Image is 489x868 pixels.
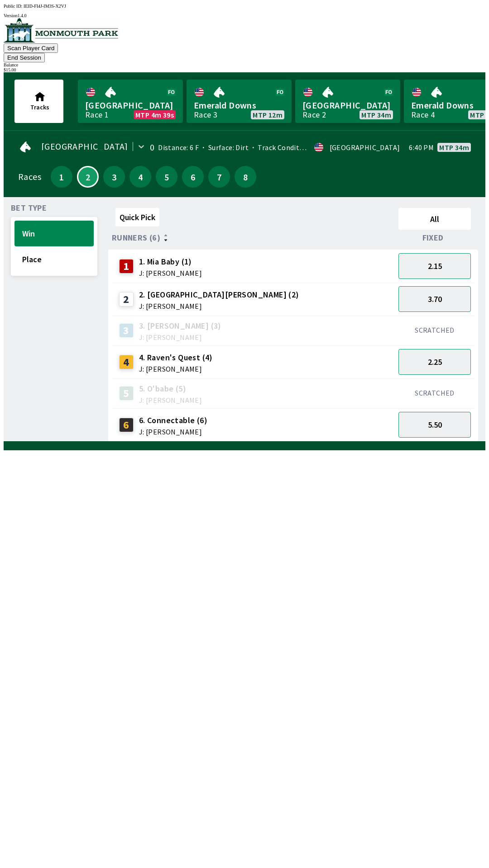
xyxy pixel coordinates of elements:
[409,144,434,151] span: 6:40 PM
[361,111,391,118] span: MTP 34m
[22,228,86,239] span: Win
[295,80,400,123] a: [GEOGRAPHIC_DATA]Race 2MTP 34m
[395,233,475,242] div: Fixed
[156,166,177,188] button: 5
[85,111,109,118] div: Race 1
[235,166,256,188] button: 8
[249,143,327,152] span: Track Condition: Soft
[77,166,99,188] button: 2
[11,204,47,212] span: Bet Type
[41,143,128,150] span: [GEOGRAPHIC_DATA]
[4,4,485,9] div: Public ID:
[119,386,134,401] div: 5
[119,355,134,369] div: 4
[4,67,485,72] div: $ 15.00
[105,174,123,180] span: 3
[4,62,485,67] div: Balance
[411,111,435,118] div: Race 4
[428,294,442,304] span: 3.70
[139,256,202,268] span: 1. Mia Baby (1)
[211,174,228,180] span: 7
[403,214,467,224] span: All
[22,254,86,264] span: Place
[398,253,471,279] button: 2.15
[194,111,217,118] div: Race 3
[4,13,485,18] div: Version 1.4.0
[184,174,201,180] span: 6
[139,383,202,395] span: 5. O'babe (5)
[4,43,58,53] button: Scan Player Card
[119,418,134,432] div: 6
[112,233,395,242] div: Runners (6)
[398,325,471,335] div: SCRATCHED
[158,174,175,180] span: 5
[398,388,471,397] div: SCRATCHED
[24,4,66,9] span: IEID-FI4J-IM3S-X2VJ
[14,246,94,272] button: Place
[139,396,202,404] span: J: [PERSON_NAME]
[30,103,49,111] span: Tracks
[139,302,299,310] span: J: [PERSON_NAME]
[4,53,45,62] button: End Session
[139,334,221,341] span: J: [PERSON_NAME]
[4,18,118,42] img: venue logo
[119,292,134,307] div: 2
[398,208,471,230] button: All
[51,166,72,188] button: 1
[78,80,183,123] a: [GEOGRAPHIC_DATA]Race 1MTP 4m 39s
[120,212,155,222] span: Quick Pick
[139,352,213,363] span: 4. Raven's Quest (4)
[112,234,160,241] span: Runners (6)
[422,234,444,241] span: Fixed
[119,323,134,338] div: 3
[139,289,299,301] span: 2. [GEOGRAPHIC_DATA][PERSON_NAME] (2)
[135,111,174,118] span: MTP 4m 39s
[14,80,63,123] button: Tracks
[187,80,292,123] a: Emerald DownsRace 3MTP 12m
[398,286,471,312] button: 3.70
[150,144,154,151] div: 0
[103,166,125,188] button: 3
[119,259,134,274] div: 1
[80,175,96,179] span: 2
[199,143,249,152] span: Surface: Dirt
[302,111,326,118] div: Race 2
[158,143,199,152] span: Distance: 6 F
[115,208,159,226] button: Quick Pick
[18,173,41,180] div: Races
[302,99,393,111] span: [GEOGRAPHIC_DATA]
[139,320,221,332] span: 3. [PERSON_NAME] (3)
[129,166,151,188] button: 4
[194,99,284,111] span: Emerald Downs
[237,174,254,180] span: 8
[253,111,283,118] span: MTP 12m
[208,166,230,188] button: 7
[182,166,204,188] button: 6
[139,415,207,426] span: 6. Connectable (6)
[132,174,149,180] span: 4
[14,221,94,246] button: Win
[139,428,207,435] span: J: [PERSON_NAME]
[85,99,176,111] span: [GEOGRAPHIC_DATA]
[428,420,442,430] span: 5.50
[330,144,400,151] div: [GEOGRAPHIC_DATA]
[53,174,70,180] span: 1
[439,144,469,151] span: MTP 34m
[428,357,442,367] span: 2.25
[398,412,471,438] button: 5.50
[428,261,442,271] span: 2.15
[398,349,471,375] button: 2.25
[139,365,213,373] span: J: [PERSON_NAME]
[139,269,202,277] span: J: [PERSON_NAME]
